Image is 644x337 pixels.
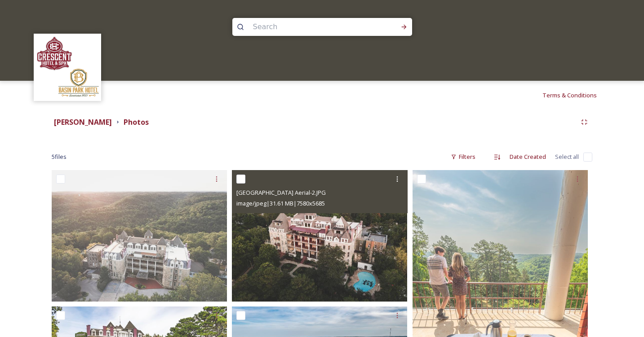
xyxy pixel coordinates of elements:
span: image/jpeg | 31.61 MB | 7580 x 5685 [236,199,325,207]
strong: [PERSON_NAME] [54,117,112,127]
span: [GEOGRAPHIC_DATA] Aerial-2.JPG [236,188,326,197]
div: Filters [446,148,480,166]
img: Crescent Hotel Aerial-2.JPG [232,170,407,302]
span: 5 file s [52,153,67,161]
span: Terms & Conditions [542,91,597,99]
span: Select all [555,153,579,161]
img: Crescent Hotel Aerial.JPG [52,170,227,302]
strong: Photos [124,117,149,127]
div: Date Created [505,148,551,166]
img: logos.png [35,35,100,100]
input: Search [249,17,372,37]
a: Terms & Conditions [542,90,610,101]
